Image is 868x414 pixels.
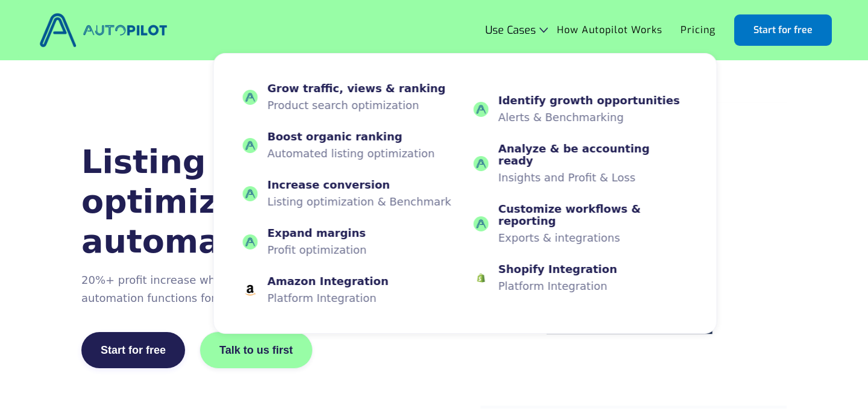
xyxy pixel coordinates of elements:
p: Listing optimization & Benchmark [268,196,451,208]
a: Talk to us first [200,331,313,369]
div: Expand margins [268,227,367,239]
p: Profit optimization [268,244,367,256]
a: Expand marginsProfit optimization [243,227,457,256]
p: Insights and Profit & Loss [498,172,688,184]
p: 20%+ profit increase while you sleep with AI-powered automation functions for Amazon sellers. [81,271,426,307]
div: Talk to us first [219,344,293,356]
a: Amazon IntegrationPlatform Integration [243,275,457,304]
p: Alerts & Benchmarking [498,111,680,124]
p: Exports & integrations [498,232,688,244]
a: How Autopilot Works [548,19,671,42]
div: Use Cases [485,24,548,36]
img: Icon Rounded Chevron Dark - BRIX Templates [539,27,548,33]
div: Identify growth opportunities [498,95,680,107]
div: Customize workflows & reporting [498,203,688,227]
a: Analyze & be accounting readyInsights and Profit & Loss [474,143,688,184]
a: Increase conversionListing optimization & Benchmark [243,179,457,208]
h1: Listing optimization, fully automated. [81,142,426,262]
div: Grow traffic, views & ranking [268,83,446,95]
div: Increase conversion [268,179,451,191]
a: Grow traffic, views & rankingProduct search optimization [243,83,457,111]
div: Amazon Integration [268,275,389,287]
div: Analyze & be accounting ready [498,143,688,167]
nav: Use Cases [213,36,717,334]
a: Shopify IntegrationPlatform Integration [474,263,688,292]
p: Platform Integration [498,280,617,292]
a: Start for free [734,14,832,46]
div: Use Cases [485,24,536,36]
a: Boost organic rankingAutomated listing optimization [243,131,457,160]
p: Automated listing optimization [268,148,435,160]
p: Platform Integration [268,292,389,304]
div: Boost organic ranking [268,131,435,143]
p: Product search optimization [268,99,446,111]
a: Identify growth opportunitiesAlerts & Benchmarking [474,95,688,124]
div: Shopify Integration [498,263,617,275]
a: Start for free [81,332,185,368]
div: Start for free [101,344,166,356]
a: Customize workflows & reportingExports & integrations [474,203,688,244]
a: Pricing [671,19,725,42]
